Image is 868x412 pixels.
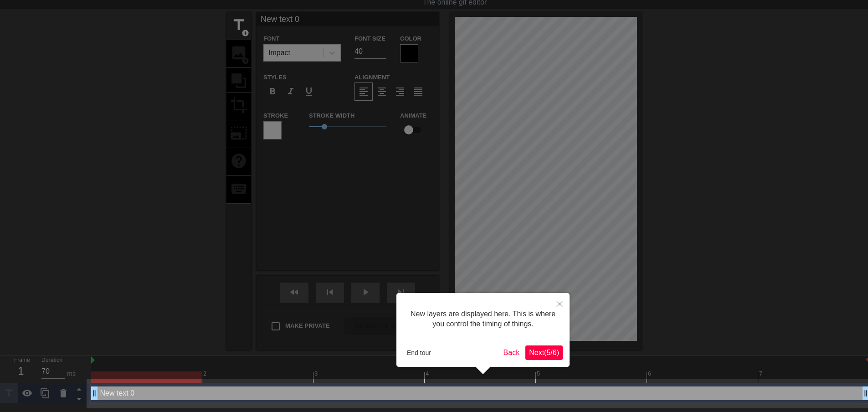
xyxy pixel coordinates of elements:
[525,345,563,360] button: Next
[500,345,524,360] button: Back
[529,349,559,356] span: Next ( 5 / 6 )
[403,300,563,339] div: New layers are displayed here. This is where you control the timing of things.
[550,293,570,314] button: Close
[403,346,435,360] button: End tour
